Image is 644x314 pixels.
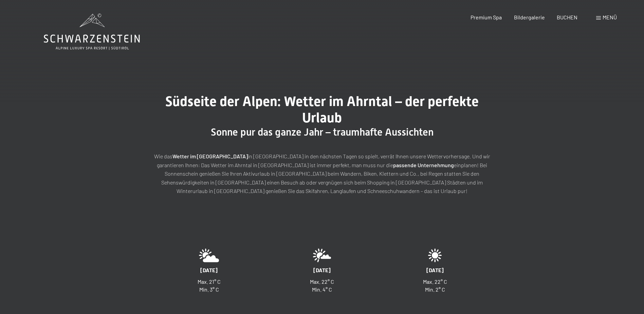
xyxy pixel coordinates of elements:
[165,93,479,126] span: Südseite der Alpen: Wetter im Ahrntal – der perfekte Urlaub
[603,14,617,20] span: Menü
[514,14,545,20] a: Bildergalerie
[557,14,577,20] a: BUCHEN
[199,286,219,293] span: Min. 3° C
[211,126,434,138] span: Sonne pur das ganze Jahr – traumhafte Aussichten
[471,14,502,20] a: Premium Spa
[426,267,444,273] span: [DATE]
[312,286,332,293] span: Min. 4° C
[200,267,218,273] span: [DATE]
[313,267,331,273] span: [DATE]
[310,278,334,285] span: Max. 22° C
[152,152,492,195] p: Wie das in [GEOGRAPHIC_DATA] in den nächsten Tagen so spielt, verrät Ihnen unsere Wettervorhersag...
[172,153,248,159] strong: Wetter im [GEOGRAPHIC_DATA]
[393,162,454,168] strong: passende Unternehmung
[425,286,445,293] span: Min. 2° C
[423,278,447,285] span: Max. 22° C
[198,278,221,285] span: Max. 21° C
